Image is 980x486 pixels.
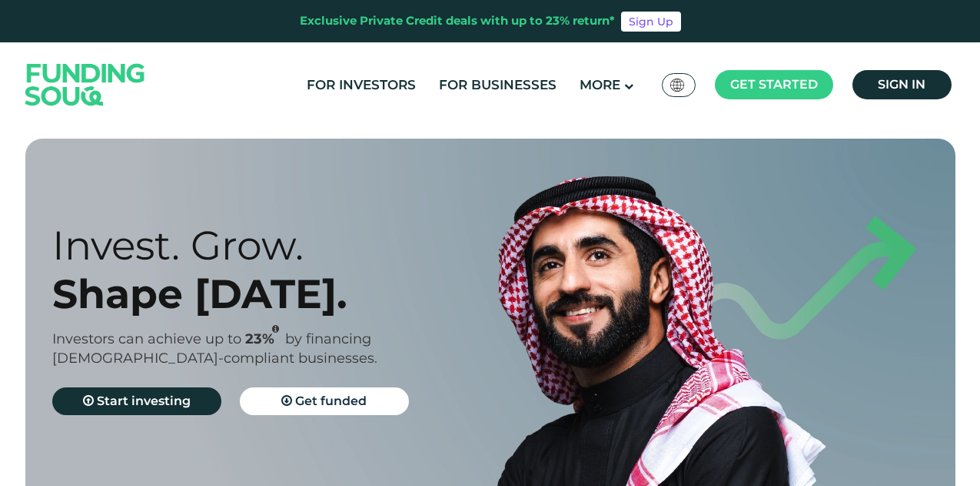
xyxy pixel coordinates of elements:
[300,12,615,30] div: Exclusive Private Credit deals with up to 23% return*
[435,72,560,98] a: For Businesses
[272,325,279,333] i: 23% IRR (expected) ~ 15% Net yield (expected)
[303,72,420,98] a: For Investors
[52,387,221,415] a: Start investing
[10,45,161,123] img: Logo
[52,221,517,270] div: Invest. Grow.
[878,77,925,92] span: Sign in
[52,330,377,367] span: by financing [DEMOGRAPHIC_DATA]-compliant businesses.
[670,79,684,92] img: SA Flag
[580,77,620,92] span: More
[621,12,681,32] a: Sign Up
[240,387,409,415] a: Get funded
[245,330,285,347] span: 23%
[52,270,517,318] div: Shape [DATE].
[852,70,952,99] a: Sign in
[295,394,367,408] span: Get funded
[730,77,818,92] span: Get started
[52,330,241,347] span: Investors can achieve up to
[97,394,191,408] span: Start investing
